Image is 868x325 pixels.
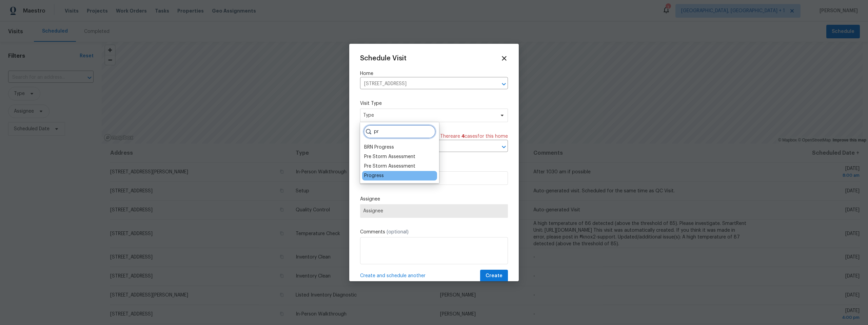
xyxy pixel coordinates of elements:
[499,142,509,152] button: Open
[360,55,407,62] span: Schedule Visit
[364,144,394,151] div: BRN Progress
[387,230,409,234] span: (optional)
[499,79,509,89] button: Open
[360,100,508,107] label: Visit Type
[360,272,426,279] span: Create and schedule another
[486,272,502,280] span: Create
[480,270,508,282] button: Create
[360,79,489,89] input: Enter in an address
[360,70,508,77] label: Home
[360,229,508,235] label: Comments
[360,196,508,203] label: Assignee
[500,55,508,62] span: Close
[364,172,384,179] div: Progress
[364,163,415,170] div: Pre Storm Assessment
[363,208,505,214] span: Assignee
[440,133,508,140] span: There are case s for this home
[364,153,415,160] div: Pre Storm Assessment
[461,134,465,139] span: 4
[363,112,495,119] span: Type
